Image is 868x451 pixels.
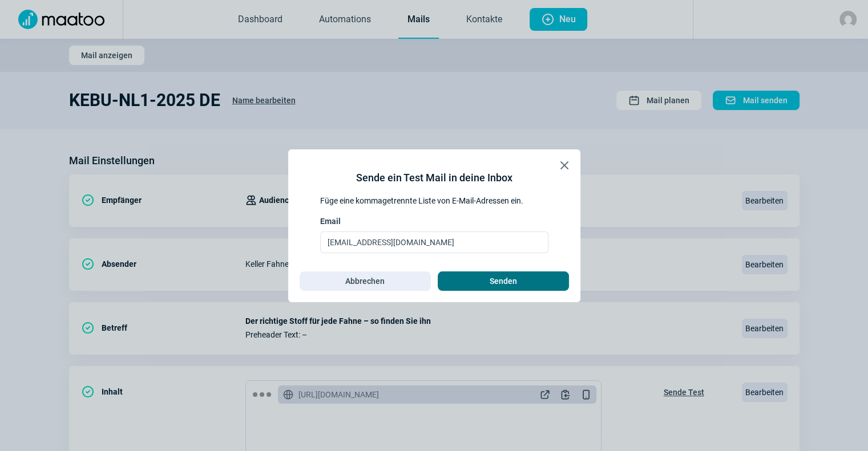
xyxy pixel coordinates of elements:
span: Senden [490,272,517,290]
button: Abbrechen [300,271,431,291]
div: Sende ein Test Mail in deine Inbox [356,170,512,186]
button: Senden [438,271,569,291]
div: Füge eine kommagetrennte Liste von E-Mail-Adressen ein. [320,195,548,206]
input: Email [320,231,548,253]
span: Email [320,216,341,227]
span: Abbrechen [345,272,385,290]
